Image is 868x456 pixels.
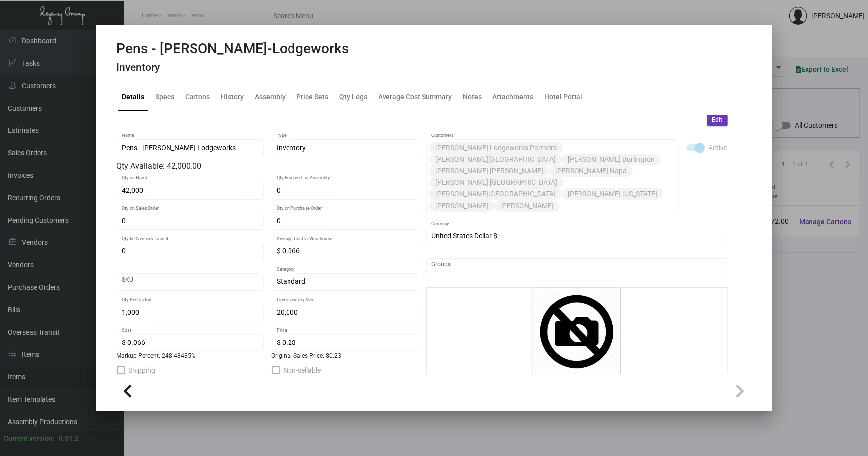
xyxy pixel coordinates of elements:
[297,92,329,102] div: Price Sets
[545,92,583,102] div: Hotel Portal
[255,92,286,102] div: Assembly
[284,364,321,376] span: Non-sellable
[431,263,722,271] input: Add new..
[122,92,145,102] div: Details
[221,92,244,102] div: History
[429,177,563,188] mat-chip: [PERSON_NAME] [GEOGRAPHIC_DATA]
[429,142,563,154] mat-chip: [PERSON_NAME] Lodgeworks Partners
[709,142,728,154] span: Active
[379,92,452,102] div: Average Cost Summary
[117,160,418,172] div: Qty Available: 42,000.00
[117,40,349,57] h2: Pens - [PERSON_NAME]-Lodgeworks
[429,200,494,212] mat-chip: [PERSON_NAME]
[549,165,633,177] mat-chip: [PERSON_NAME] Napa
[707,115,728,126] button: Edit
[129,364,156,376] span: Shipping
[562,154,661,165] mat-chip: [PERSON_NAME] Burlington
[59,433,79,444] div: 0.51.2
[493,92,534,102] div: Attachments
[156,92,175,102] div: Specs
[429,188,562,200] mat-chip: [PERSON_NAME][GEOGRAPHIC_DATA]
[494,200,560,212] mat-chip: [PERSON_NAME]
[712,116,723,124] span: Edit
[4,433,55,444] div: Current version:
[429,154,562,165] mat-chip: [PERSON_NAME][GEOGRAPHIC_DATA]
[117,61,349,74] h4: Inventory
[429,165,549,177] mat-chip: [PERSON_NAME] [PERSON_NAME]
[562,188,663,200] mat-chip: [PERSON_NAME] [US_STATE]
[562,202,674,210] input: Add new..
[340,92,368,102] div: Qty Logs
[186,92,210,102] div: Cartons
[463,92,482,102] div: Notes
